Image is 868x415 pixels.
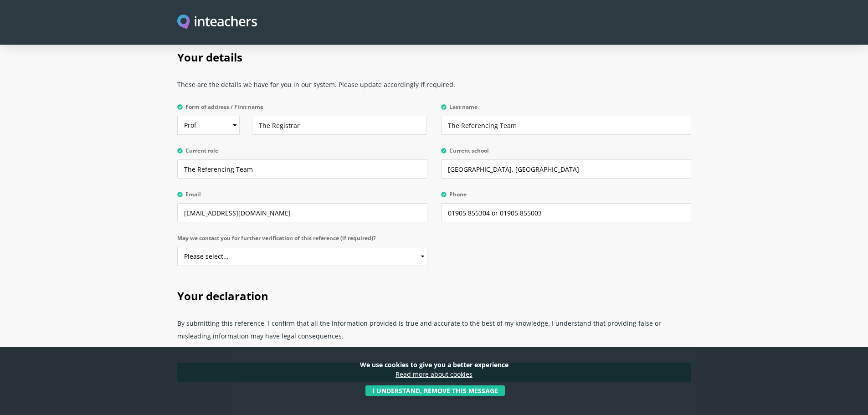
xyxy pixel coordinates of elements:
[441,191,691,203] label: Phone
[441,148,691,159] label: Current school
[177,10,246,24] div: Select file
[177,50,242,65] span: Your details
[360,360,508,369] strong: We use cookies to give you a better experience
[395,370,473,379] a: Read more about cookies
[177,288,268,303] span: Your declaration
[177,313,691,352] p: By submitting this reference, I confirm that all the information provided is true and accurate to...
[177,148,427,159] label: Current role
[365,385,505,396] button: I understand, remove this message
[177,191,427,203] label: Email
[177,104,427,116] label: Form of address / First name
[177,235,427,247] label: May we contact you for further verification of this reference (if required)?
[441,104,691,116] label: Last name
[177,15,257,31] a: Visit this site's homepage
[177,15,257,31] img: Inteachers
[177,75,691,100] p: These are the details we have for you in our system. Please update accordingly if required.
